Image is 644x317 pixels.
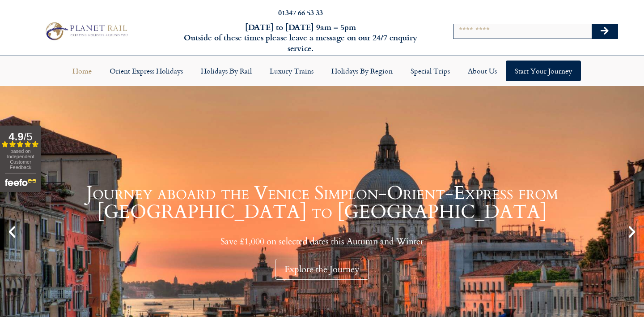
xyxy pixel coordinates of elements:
h1: Journey aboard the Venice Simplon-Orient-Express from [GEOGRAPHIC_DATA] to [GEOGRAPHIC_DATA] [22,184,622,221]
p: Save £1,000 on selected dates this Autumn and Winter [22,236,622,247]
a: Start your Journey [506,61,581,81]
a: Luxury Trains [261,61,322,81]
h6: [DATE] to [DATE] 9am – 5pm Outside of these times please leave a message on our 24/7 enquiry serv... [174,22,427,53]
a: Home [64,61,101,81]
a: Special Trips [402,61,459,81]
a: About Us [459,61,506,81]
nav: Menu [4,61,640,81]
div: Explore the Journey [275,259,369,280]
a: Holidays by Rail [192,61,261,81]
button: Search [592,24,618,39]
img: Planet Rail Train Holidays Logo [42,20,130,42]
div: Previous slide [4,224,20,239]
div: Next slide [624,224,640,239]
a: Orient Express Holidays [101,61,192,81]
a: 01347 66 53 33 [278,7,323,17]
a: Holidays by Region [322,61,402,81]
